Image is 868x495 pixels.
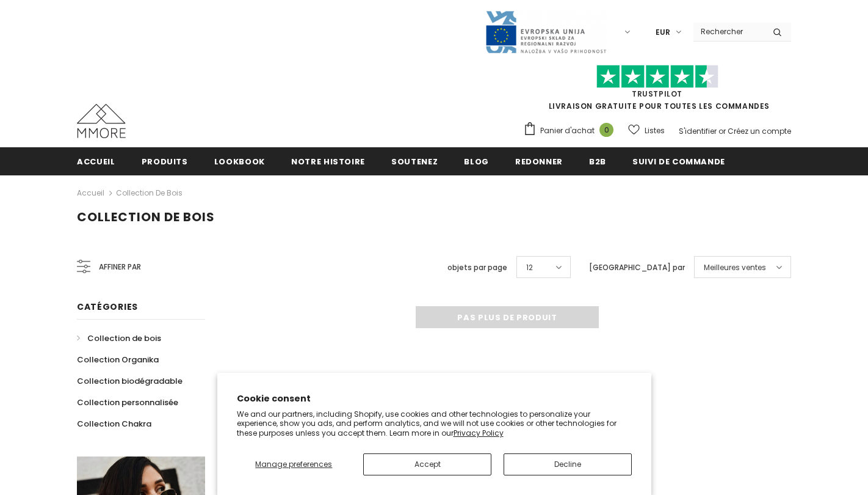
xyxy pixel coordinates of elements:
span: Notre histoire [291,156,365,167]
span: or [718,126,726,136]
span: Catégories [77,301,138,313]
a: B2B [589,147,606,175]
span: Collection Organika [77,354,159,365]
span: Panier d'achat [540,125,595,137]
span: Produits [142,156,188,167]
span: 12 [526,262,533,274]
span: 0 [599,123,613,137]
a: Privacy Policy [454,428,504,438]
span: Redonner [515,156,563,167]
a: Produits [142,147,188,175]
a: Notre histoire [291,147,365,175]
span: LIVRAISON GRATUITE POUR TOUTES LES COMMANDES [523,70,791,111]
span: Collection personnalisée [77,397,178,408]
a: Accueil [77,186,104,200]
span: Blog [464,156,489,167]
a: Créez un compte [728,126,791,136]
span: soutenez [391,156,438,167]
a: S'identifier [679,126,717,136]
img: Javni Razpis [485,10,607,54]
label: [GEOGRAPHIC_DATA] par [589,262,685,274]
span: Collection de bois [77,208,215,226]
a: Lookbook [214,147,265,175]
a: Collection de bois [116,188,183,198]
a: Panier d'achat 0 [523,122,620,140]
span: Affiner par [99,260,141,274]
a: soutenez [391,147,438,175]
a: Redonner [515,147,563,175]
input: Search Site [693,23,764,40]
a: Javni Razpis [485,26,607,37]
a: Collection de bois [77,328,161,349]
a: Listes [628,120,665,141]
a: TrustPilot [632,89,682,99]
span: Meilleures ventes [704,262,766,274]
a: Accueil [77,147,115,175]
img: Cas MMORE [77,104,126,138]
span: Manage preferences [255,459,332,469]
a: Collection Chakra [77,413,151,435]
button: Decline [504,453,632,475]
a: Collection personnalisée [77,392,178,413]
button: Accept [363,453,491,475]
a: Collection Organika [77,349,159,370]
span: B2B [589,156,606,167]
span: Lookbook [214,156,265,167]
h2: Cookie consent [237,392,632,405]
span: Collection Chakra [77,418,151,430]
span: Collection de bois [87,332,161,344]
p: We and our partners, including Shopify, use cookies and other technologies to personalize your ex... [237,409,632,438]
span: Suivi de commande [632,156,725,167]
a: Collection biodégradable [77,370,183,392]
a: Blog [464,147,489,175]
a: Suivi de commande [632,147,725,175]
span: Collection biodégradable [77,375,183,387]
span: Accueil [77,156,115,167]
button: Manage preferences [236,453,351,475]
span: EUR [656,26,670,38]
span: Listes [645,125,665,137]
label: objets par page [447,262,507,274]
img: Faites confiance aux étoiles pilotes [596,65,718,89]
